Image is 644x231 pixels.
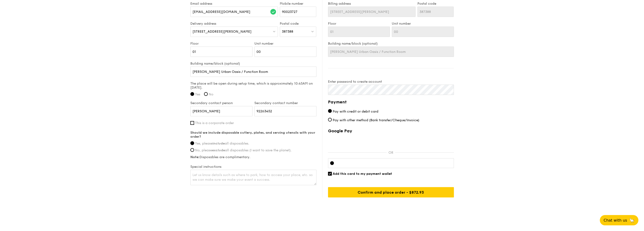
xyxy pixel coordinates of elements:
label: Secondary contact person [190,101,252,105]
img: icon-success.f839ccf9.svg [270,9,276,15]
span: 387388 [282,30,293,34]
span: No, please all disposables (I want to save the planet). [195,148,292,152]
input: Yes [190,92,194,96]
input: No [204,92,208,96]
strong: Should we include disposable cutlery, plates, and serving utensils with your order? [190,131,315,139]
label: Delivery address [190,22,278,26]
label: The place will be open during setup time, which is approximately 10:45AM on [DATE]. [190,82,316,90]
span: 🦙 [629,218,635,223]
label: Special instructions [190,165,316,169]
label: Postal code [280,22,316,26]
span: Pay with credit or debit card [333,110,378,114]
label: Unit number [392,22,454,26]
strong: Note: [190,155,200,159]
span: Add this card to my payment wallet [333,172,392,176]
input: No, pleaseexcludeall disposables (I want to save the planet). [190,148,194,152]
label: Postal code [417,2,454,6]
strong: include [212,141,225,145]
label: Disposables are complimentary. [190,155,316,159]
span: This is a corporate order [195,121,234,125]
p: OR [387,151,395,155]
label: Google Pay [328,128,454,133]
button: Chat with us🦙 [600,215,638,225]
img: icon-dropdown.fa26e9f9.svg [272,30,276,33]
label: Email address [190,2,278,6]
label: Floor [190,42,252,46]
input: Yes, pleaseincludeall disposables. [190,141,194,145]
label: Building name/block (optional) [328,42,454,46]
input: Pay with other method (Bank transfer/Cheque/Invoice) [328,118,332,121]
label: Secondary contact number [254,101,316,105]
span: No [209,92,213,96]
iframe: Secure payment button frame [328,136,454,147]
span: Pay with other method (Bank transfer/Cheque/Invoice) [333,118,419,122]
label: Enter password to create account [328,80,454,84]
input: This is a corporate order [190,121,194,125]
span: [STREET_ADDRESS][PERSON_NAME] [192,30,252,34]
iframe: Secure card payment input frame [338,161,452,165]
span: Chat with us [604,218,627,223]
span: Yes, please all disposables. [195,141,249,145]
label: Floor [328,22,390,26]
h4: Payment [328,99,454,105]
label: Billing address [328,2,416,6]
label: Mobile number [280,2,316,6]
img: icon-dropdown.fa26e9f9.svg [311,30,314,33]
strong: exclude [212,148,225,152]
span: Yes [195,92,200,96]
input: Pay with credit or debit card [328,109,332,113]
label: Unit number [254,42,316,46]
label: Building name/block (optional) [190,62,316,66]
input: Confirm and place order - $872.93 [328,187,454,197]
